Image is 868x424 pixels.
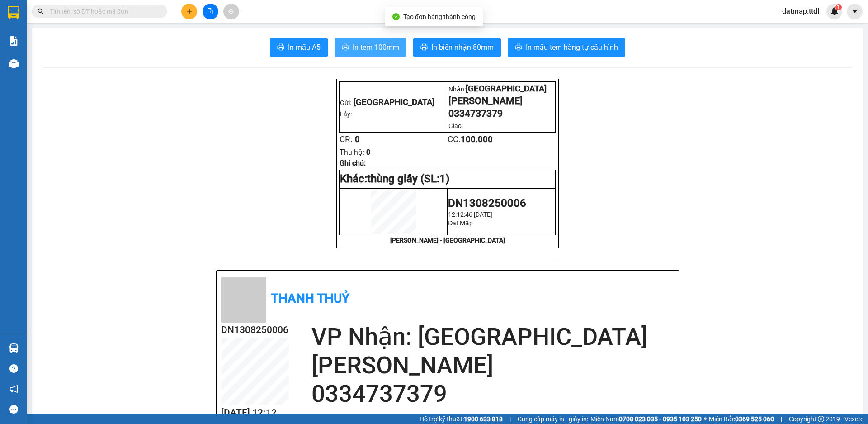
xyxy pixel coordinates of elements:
[181,4,197,19] button: plus
[735,415,774,423] strong: 0369 525 060
[9,36,19,46] img: solution-icon
[461,134,493,144] span: 100.000
[311,380,674,408] h2: 0334737379
[335,38,406,57] button: printerIn tem 100mm
[8,8,99,28] div: [GEOGRAPHIC_DATA]
[835,4,842,10] sup: 1
[518,414,588,424] span: Cung cấp máy in - giấy in:
[38,8,44,14] span: search
[448,95,523,106] span: [PERSON_NAME]
[311,323,674,351] h2: VP Nhận: [GEOGRAPHIC_DATA]
[837,4,840,10] span: 1
[106,39,198,52] div: 0936704678
[413,38,501,57] button: printerIn biên nhận 80mm
[50,6,156,16] input: Tìm tên, số ĐT hoặc mã đơn
[277,43,284,52] span: printer
[8,8,22,17] span: Gửi:
[203,4,218,19] button: file-add
[709,414,774,424] span: Miền Bắc
[403,13,476,20] span: Tạo đơn hàng thành công
[439,172,449,185] span: 1)
[367,172,449,185] span: thùng giấy (SL:
[207,8,213,14] span: file-add
[186,8,193,14] span: plus
[7,58,21,67] span: CR :
[590,414,702,424] span: Miền Nam
[7,57,101,68] div: 50.000
[9,405,18,414] span: message
[355,134,360,144] span: 0
[420,43,428,52] span: printer
[464,415,503,423] strong: 1900 633 818
[340,148,364,157] span: Thu hộ:
[704,417,707,421] span: ⚪️
[431,42,494,53] span: In biên nhận 80mm
[830,7,839,15] img: icon-new-feature
[354,97,434,107] span: [GEOGRAPHIC_DATA]
[392,13,400,20] span: check-circle
[106,8,198,28] div: [GEOGRAPHIC_DATA]
[619,415,702,423] strong: 0708 023 035 - 0935 103 250
[775,5,826,17] span: datmap.ttdl
[366,148,370,157] span: 0
[8,28,99,39] div: [PERSON_NAME]
[9,364,18,373] span: question-circle
[8,39,99,52] div: 0905728364
[509,414,511,424] span: |
[340,159,366,167] span: Ghi chú:
[448,219,473,227] span: Đạt Mập
[340,110,352,118] span: Lấy:
[448,211,492,218] span: 12:12:46 [DATE]
[526,42,618,53] span: In mẫu tem hàng tự cấu hình
[106,8,127,17] span: Nhận:
[851,7,859,15] span: caret-down
[420,414,503,424] span: Hỗ trợ kỹ thuật:
[448,84,555,94] p: Nhận:
[781,414,782,424] span: |
[847,4,863,19] button: caret-down
[288,42,321,53] span: In mẫu A5
[8,6,19,19] img: logo-vxr
[353,42,399,53] span: In tem 100mm
[106,28,198,39] div: LY
[340,96,447,107] p: Gửi:
[221,323,289,338] h2: DN1308250006
[448,134,493,144] span: CC:
[340,134,353,144] span: CR:
[221,405,289,420] h2: [DATE] 12:12
[448,122,463,129] span: Giao:
[508,38,625,57] button: printerIn mẫu tem hàng tự cấu hình
[9,343,19,353] img: warehouse-icon
[515,43,522,52] span: printer
[818,416,824,422] span: copyright
[228,8,234,14] span: aim
[342,43,349,52] span: printer
[271,291,349,306] b: Thanh Thuỷ
[390,237,505,244] strong: [PERSON_NAME] - [GEOGRAPHIC_DATA]
[270,38,328,57] button: printerIn mẫu A5
[9,59,19,68] img: warehouse-icon
[9,385,18,393] span: notification
[466,84,547,94] span: [GEOGRAPHIC_DATA]
[448,197,526,210] span: DN1308250006
[223,4,239,19] button: aim
[448,108,503,119] span: 0334737379
[311,351,674,380] h2: [PERSON_NAME]
[340,172,367,185] span: Khác:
